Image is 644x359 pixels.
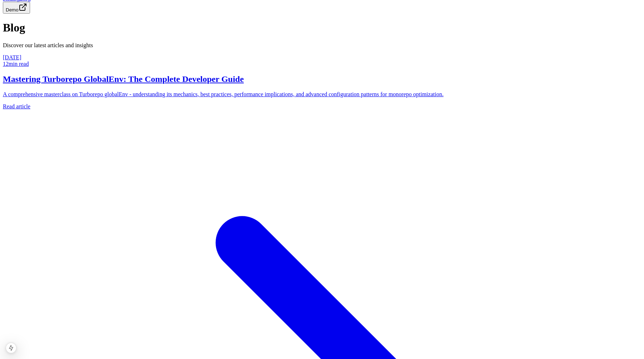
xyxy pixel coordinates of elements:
[3,42,641,49] p: Discover our latest articles and insights
[3,21,641,34] h1: Blog
[3,74,641,84] h2: Mastering Turborepo GlobalEnv: The Complete Developer Guide
[3,6,30,13] a: Demo
[3,2,30,14] button: Demo
[3,61,641,67] div: 12 min read
[3,91,641,98] p: A comprehensive masterclass on Turborepo globalEnv - understanding its mechanics, best practices,...
[3,54,641,61] div: [DATE]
